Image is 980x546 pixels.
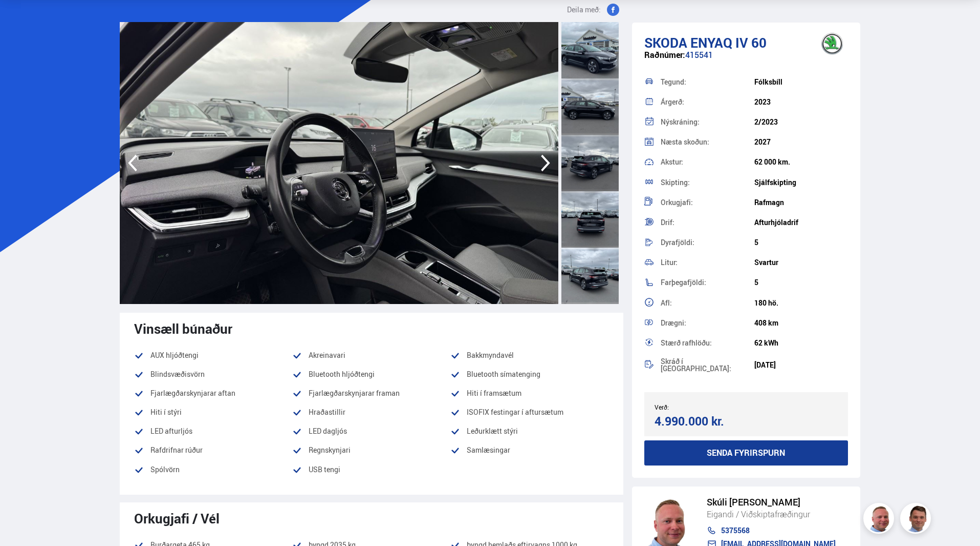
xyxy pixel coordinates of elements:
[292,444,450,456] li: Regnskynjari
[754,278,848,287] div: 5
[134,387,292,399] li: Fjarlægðarskynjarar aftan
[661,158,754,166] div: Akstur:
[450,368,608,380] li: Bluetooth símatenging
[120,22,558,304] img: 3393646.jpeg
[134,349,292,361] li: AUX hljóðtengi
[661,179,754,186] div: Skipting:
[865,504,896,535] img: siFngHWaQ9KaOqBr.png
[292,425,450,437] li: LED dagljós
[754,198,848,207] div: Rafmagn
[754,339,848,347] div: 62 kWh
[292,368,450,380] li: Bluetooth hljóðtengi
[292,387,450,399] li: Fjarlægðarskynjarar framan
[661,299,754,307] div: Afl:
[450,425,608,437] li: Leðurklætt stýri
[450,444,608,456] li: Samlæsingar
[661,358,754,372] div: Skráð í [GEOGRAPHIC_DATA]:
[754,319,848,327] div: 408 km
[134,444,292,456] li: Rafdrifnar rúður
[644,50,848,70] div: 415541
[655,403,746,411] div: Verð:
[134,321,609,336] div: Vinsæll búnaður
[754,258,848,267] div: Svartur
[134,368,292,380] li: Blindsvæðisvörn
[661,98,754,106] div: Árgerð:
[661,339,754,347] div: Stærð rafhlöðu:
[134,425,292,437] li: LED afturljós
[707,497,836,508] div: Skúli [PERSON_NAME]
[661,78,754,86] div: Tegund:
[754,78,848,86] div: Fólksbíll
[754,218,848,227] div: Afturhjóladrif
[661,138,754,146] div: Næsta skoðun:
[902,504,932,535] img: FbJEzSuNWCJXmdc-.webp
[754,361,848,369] div: [DATE]
[754,118,848,126] div: 2/2023
[292,406,450,418] li: Hraðastillir
[754,158,848,166] div: 62 000 km.
[450,349,608,361] li: Bakkmyndavél
[661,219,754,226] div: Drif:
[707,508,836,521] div: Eigandi / Viðskiptafræðingur
[754,299,848,307] div: 180 hö.
[134,511,609,526] div: Orkugjafi / Vél
[563,4,623,16] button: Deila með:
[707,527,836,535] a: 5375568
[450,387,608,399] li: Hiti í framsætum
[661,319,754,327] div: Drægni:
[134,463,292,476] li: Spólvörn
[292,463,450,482] li: USB tengi
[754,178,848,187] div: Sjálfskipting
[754,238,848,247] div: 5
[661,118,754,126] div: Nýskráning:
[644,440,848,466] button: Senda fyrirspurn
[812,28,853,59] img: brand logo
[644,49,685,60] span: Raðnúmer:
[450,406,608,418] li: ISOFIX festingar í aftursætum
[644,33,687,52] span: Skoda
[690,33,767,52] span: Enyaq iV 60
[754,138,848,146] div: 2027
[655,414,743,428] div: 4.990.000 kr.
[134,406,292,418] li: Hiti í stýri
[567,4,601,16] span: Deila með:
[661,259,754,266] div: Litur:
[754,98,848,106] div: 2023
[661,199,754,206] div: Orkugjafi:
[292,349,450,361] li: Akreinavari
[8,4,39,35] button: Opna LiveChat spjallviðmót
[661,239,754,246] div: Dyrafjöldi:
[661,279,754,286] div: Farþegafjöldi:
